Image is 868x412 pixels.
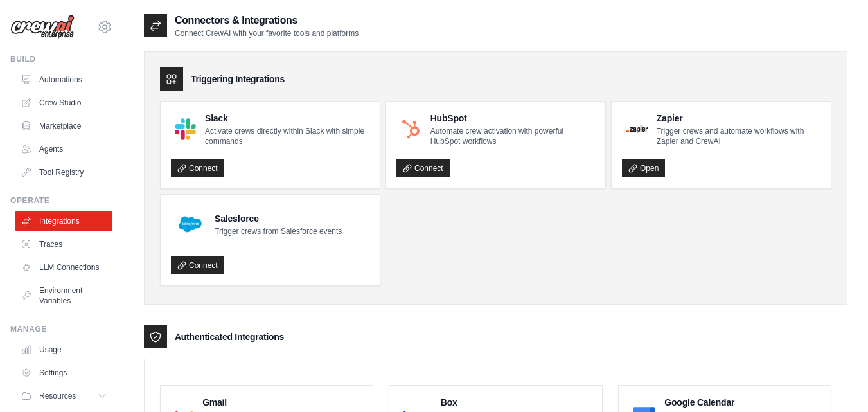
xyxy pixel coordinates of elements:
[657,112,820,125] h4: Zapier
[205,126,369,147] p: Activate crews directly within Slack with simple commands
[175,330,284,343] h3: Authenticated Integrations
[441,396,592,409] h4: Box
[15,93,112,113] a: Crew Studio
[15,280,112,311] a: Environment Variables
[10,324,112,334] div: Manage
[15,386,112,406] button: Resources
[175,118,196,139] img: Slack Logo
[15,116,112,136] a: Marketplace
[191,73,285,85] h3: Triggering Integrations
[171,256,224,274] a: Connect
[664,396,820,409] h4: Google Calendar
[657,126,820,147] p: Trigger crews and automate workflows with Zapier and CrewAI
[15,339,112,360] a: Usage
[205,112,369,125] h4: Slack
[15,234,112,255] a: Traces
[39,391,76,401] span: Resources
[400,119,421,140] img: HubSpot Logo
[15,69,112,90] a: Automations
[15,211,112,231] a: Integrations
[10,195,112,206] div: Operate
[622,159,665,177] a: Open
[15,139,112,159] a: Agents
[10,15,75,39] img: Logo
[175,13,359,28] h2: Connectors & Integrations
[215,226,342,237] p: Trigger crews from Salesforce events
[430,126,595,147] p: Automate crew activation with powerful HubSpot workflows
[215,212,342,225] h4: Salesforce
[626,125,648,133] img: Zapier Logo
[15,257,112,278] a: LLM Connections
[15,162,112,183] a: Tool Registry
[10,54,112,64] div: Build
[396,159,450,177] a: Connect
[430,112,595,125] h4: HubSpot
[175,209,206,240] img: Salesforce Logo
[202,396,362,409] h4: Gmail
[175,28,359,39] p: Connect CrewAI with your favorite tools and platforms
[15,363,112,383] a: Settings
[171,159,224,177] a: Connect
